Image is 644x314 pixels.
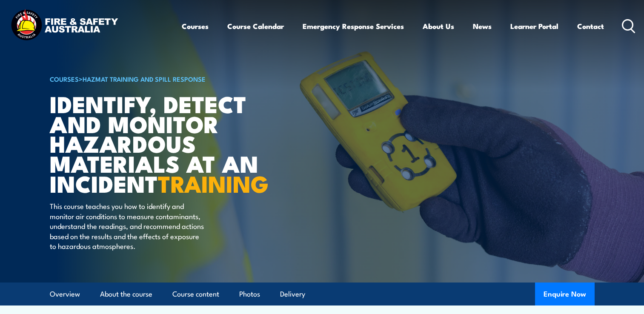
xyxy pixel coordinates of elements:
[50,283,80,305] a: Overview
[577,15,604,37] a: Contact
[227,15,284,37] a: Course Calendar
[50,94,260,193] h1: Identify, detect and monitor hazardous materials at an incident
[535,283,595,305] button: Enquire Now
[510,15,558,37] a: Learner Portal
[423,15,454,37] a: About Us
[280,283,305,305] a: Delivery
[239,283,260,305] a: Photos
[158,165,269,200] strong: TRAINING
[172,283,219,305] a: Course content
[303,15,404,37] a: Emergency Response Services
[50,201,205,251] p: This course teaches you how to identify and monitor air conditions to measure contaminants, under...
[100,283,152,305] a: About the course
[473,15,492,37] a: News
[182,15,209,37] a: Courses
[50,74,260,84] h6: >
[83,74,206,83] a: HAZMAT Training and Spill Response
[50,74,79,83] a: COURSES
